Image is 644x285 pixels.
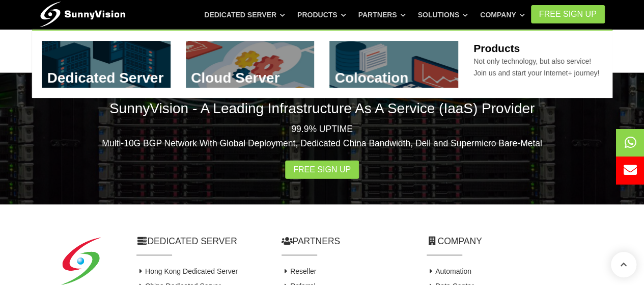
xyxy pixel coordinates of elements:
a: Free Sign Up [285,161,359,179]
a: FREE Sign Up [531,5,605,23]
div: Dedicated Server [32,30,612,98]
a: Automation [427,267,471,275]
b: Products [473,42,520,54]
a: Products [297,6,346,24]
p: 99.9% UPTIME Multi-10G BGP Network With Global Deployment, Dedicated China Bandwidth, Dell and Su... [40,122,605,150]
a: Reseller [282,267,317,275]
a: Company [480,6,525,24]
a: Hong Kong Dedicated Server [136,267,238,275]
h2: SunnyVision - A Leading Infrastructure As A Service (IaaS) Provider [40,98,605,118]
h2: Dedicated Server [136,235,266,248]
h2: Company [427,235,605,248]
span: Not only technology, but also service! Join us and start your Internet+ journey! [473,57,599,76]
a: Solutions [417,6,468,24]
a: Dedicated Server [204,6,285,24]
h2: Partners [282,235,411,248]
a: Partners [358,6,406,24]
